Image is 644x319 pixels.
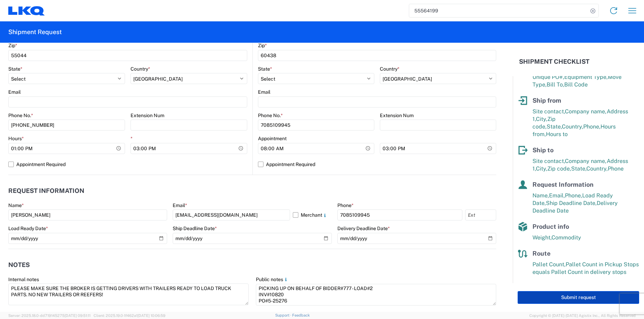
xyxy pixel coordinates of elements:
[532,250,550,257] span: Route
[547,165,571,172] span: Zip code,
[536,116,547,122] span: City,
[532,181,594,188] span: Request Information
[337,225,390,231] label: Delivery Deadline Date
[547,123,562,130] span: State,
[8,28,62,36] h2: Shipment Request
[565,158,607,164] span: Company name,
[532,74,564,80] span: Unique PO#,
[131,66,150,72] label: Country
[258,135,287,142] label: Appointment
[549,192,565,199] span: Email,
[380,112,414,119] label: Extension Num
[337,202,354,208] label: Phone
[547,81,564,88] span: Bill To,
[8,225,48,231] label: Load Ready Date
[546,131,568,137] span: Hours to
[137,313,165,318] span: [DATE] 10:06:59
[571,165,586,172] span: State,
[8,261,30,268] h2: Notes
[8,276,39,282] label: Internal notes
[536,165,547,172] span: City,
[275,313,292,317] a: Support
[565,108,607,115] span: Company name,
[532,97,561,104] span: Ship from
[583,123,600,130] span: Phone,
[293,209,332,220] label: Merchant
[551,234,581,241] span: Commodity
[532,158,565,164] span: Site contact,
[608,165,624,172] span: Phone
[94,313,165,318] span: Client: 2025.19.0-1f462a1
[532,223,569,230] span: Product info
[8,202,24,208] label: Name
[532,234,551,241] span: Weight,
[586,165,608,172] span: Country,
[258,159,497,170] label: Appointment Required
[8,66,22,72] label: State
[562,123,583,130] span: Country,
[532,108,565,115] span: Site contact,
[409,4,588,17] input: Shipment, tracking or reference number
[564,74,608,80] span: Equipment Type,
[173,225,217,231] label: Ship Deadline Date
[465,209,496,220] input: Ext
[258,66,272,72] label: State
[8,89,21,95] label: Email
[258,42,267,49] label: Zip
[8,187,84,194] h2: Request Information
[8,112,33,119] label: Phone No.
[532,146,554,154] span: Ship to
[518,291,639,304] button: Submit request
[65,313,90,318] span: [DATE] 09:51:11
[546,200,597,206] span: Ship Deadline Date,
[8,159,247,170] label: Appointment Required
[564,81,588,88] span: Bill Code
[8,135,24,142] label: Hours
[8,42,17,49] label: Zip
[532,261,639,275] span: Pallet Count in Pickup Stops equals Pallet Count in delivery stops
[256,276,289,282] label: Public notes
[292,313,310,317] a: Feedback
[258,112,283,119] label: Phone No.
[258,89,270,95] label: Email
[131,112,164,119] label: Extension Num
[380,66,400,72] label: Country
[519,58,589,66] h2: Shipment Checklist
[529,312,636,319] span: Copyright © [DATE]-[DATE] Agistix Inc., All Rights Reserved
[532,192,549,199] span: Name,
[565,192,582,199] span: Phone,
[173,202,187,208] label: Email
[532,261,566,268] span: Pallet Count,
[8,313,90,318] span: Server: 2025.18.0-dd719145275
